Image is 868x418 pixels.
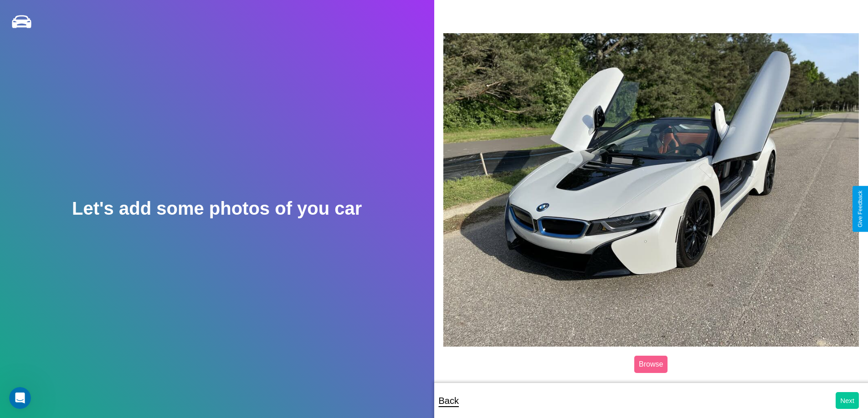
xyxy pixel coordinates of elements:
button: Next [836,392,859,409]
img: posted [443,33,859,346]
label: Browse [634,356,668,373]
div: Give Feedback [857,191,863,227]
iframe: Intercom live chat [9,387,31,409]
h2: Let's add some photos of you car [72,198,362,219]
p: Back [439,393,459,409]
